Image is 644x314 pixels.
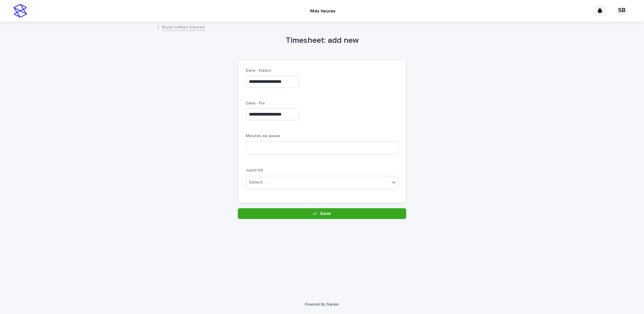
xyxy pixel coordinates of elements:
[162,23,205,31] a: Back toMes heures
[246,134,280,138] span: Minutes de pause
[246,69,271,73] span: Date - Début
[238,36,406,45] h1: Timesheet: add new
[246,101,265,105] span: Date - Fin
[13,4,27,18] img: stacker-logo-s-only.png
[305,302,339,306] a: Powered By Stacker
[238,208,406,219] button: Save
[320,211,331,216] span: Save
[246,168,263,172] span: Justif-0h
[249,179,266,186] div: Select...
[616,5,627,16] div: SB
